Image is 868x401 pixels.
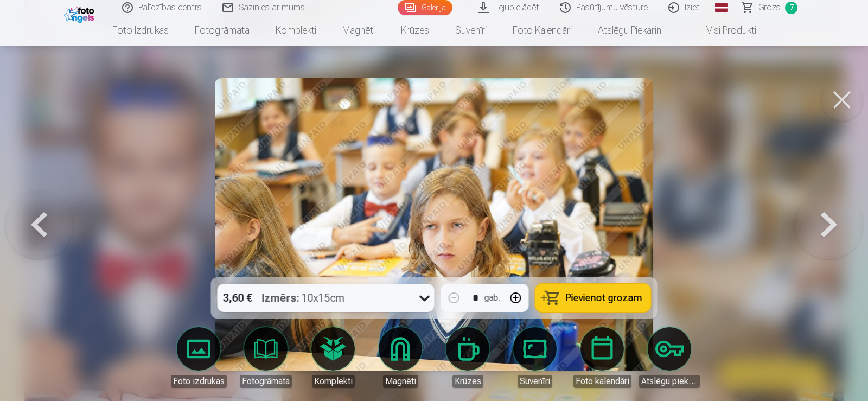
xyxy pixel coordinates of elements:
a: Komplekti [303,327,363,388]
a: Komplekti [263,15,329,46]
a: Suvenīri [442,15,500,46]
div: 3,60 € [218,284,258,312]
a: Foto izdrukas [168,327,229,388]
span: Grozs [758,1,781,14]
div: Foto kalendāri [573,375,631,388]
a: Fotogrāmata [182,15,263,46]
div: Foto izdrukas [171,375,227,388]
a: Foto kalendāri [572,327,633,388]
a: Suvenīri [505,327,565,388]
span: Pievienot grozam [566,293,642,303]
img: /fa1 [64,4,97,23]
a: Krūzes [437,327,498,388]
div: Krūzes [452,375,483,388]
a: Krūzes [388,15,442,46]
a: Foto izdrukas [99,15,182,46]
a: Visi produkti [676,15,769,46]
button: Pievienot grozam [535,284,651,312]
div: Atslēgu piekariņi [639,375,700,388]
a: Foto kalendāri [500,15,585,46]
a: Fotogrāmata [235,327,296,388]
span: 7 [785,2,797,14]
a: Magnēti [370,327,431,388]
div: Magnēti [383,375,418,388]
div: Fotogrāmata [240,375,292,388]
div: gab. [484,291,501,304]
div: Suvenīri [518,375,552,388]
strong: Izmērs : [262,290,299,305]
a: Magnēti [329,15,388,46]
div: Komplekti [312,375,355,388]
a: Atslēgu piekariņi [639,327,700,388]
a: Atslēgu piekariņi [585,15,676,46]
div: 10x15cm [262,284,345,312]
